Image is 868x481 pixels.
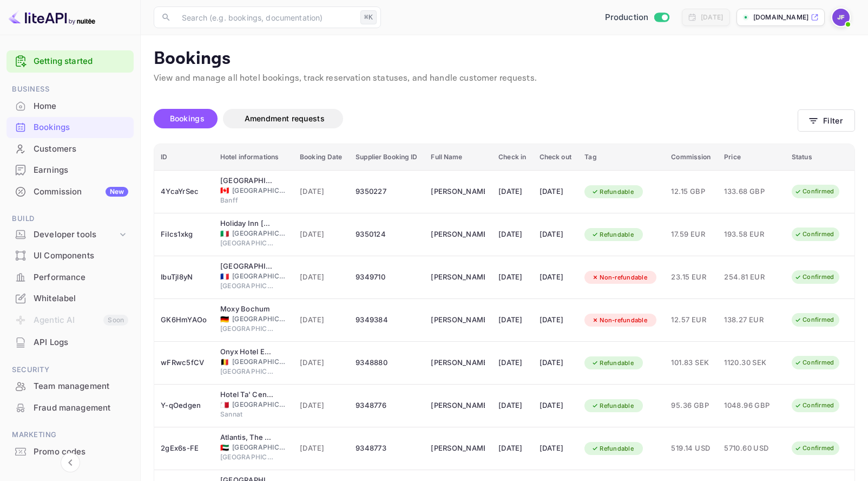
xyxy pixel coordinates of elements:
span: [GEOGRAPHIC_DATA] [232,400,286,409]
th: Full Name [424,144,492,171]
div: Fraud management [34,402,128,414]
span: Bookings [170,114,205,123]
div: Confirmed [787,313,841,327]
span: [DATE] [300,357,343,369]
div: Developer tools [6,225,134,244]
div: Whitelabel [34,292,128,305]
div: Buffalo Mountain Lodge [220,175,274,186]
div: API Logs [6,332,134,353]
span: [DATE] [300,271,343,283]
span: 17.59 EUR [671,229,711,240]
div: 9350227 [356,183,418,200]
div: Home [6,96,134,117]
a: Promo codes [6,441,134,461]
th: Check out [533,144,578,171]
div: [DATE] [498,311,526,329]
div: [DATE] [540,226,572,243]
div: [DATE] [540,311,572,329]
span: 101.83 SEK [671,357,711,369]
div: [DATE] [540,183,572,200]
div: Fraud management [6,398,134,419]
div: Promo codes [34,446,128,458]
div: FiIcs1xkg [161,226,207,243]
div: Refundable [584,228,641,242]
span: [GEOGRAPHIC_DATA] [232,443,286,452]
div: Earnings [6,160,134,181]
span: 23.15 EUR [671,271,711,283]
div: lbuTjl8yN [161,269,207,286]
input: Search (e.g. bookings, documentation) [175,6,356,28]
div: Holiday Inn Naples, an IHG Hotel [220,218,274,229]
div: Refundable [584,442,641,456]
div: Robert Suvan [431,183,485,200]
a: API Logs [6,332,134,352]
span: [GEOGRAPHIC_DATA] [220,238,274,248]
div: Bookings [6,117,134,138]
th: Check in [492,144,532,171]
div: [DATE] [498,354,526,372]
span: 133.68 GBP [724,186,778,198]
a: Whitelabel [6,288,134,308]
div: Refundable [584,399,641,413]
div: Switch to Sandbox mode [601,11,674,24]
a: Home [6,96,134,116]
div: 9348773 [356,440,418,457]
img: Jenny Frimer [832,9,850,26]
div: 9348776 [356,397,418,414]
span: Build [6,213,134,225]
div: 9349710 [356,269,418,286]
div: [DATE] [540,440,572,457]
span: Germany [220,316,229,323]
span: Amendment requests [245,114,325,123]
p: [DOMAIN_NAME] [753,12,808,22]
div: Confirmed [787,356,841,369]
p: View and manage all hotel bookings, track reservation statuses, and handle customer requests. [154,72,855,85]
div: Commission [34,186,128,198]
span: United Arab Emirates [220,444,229,451]
div: UI Components [34,250,128,262]
button: Collapse navigation [61,453,80,472]
th: Booking Date [293,144,349,171]
div: [DATE] [540,354,572,372]
div: 9349384 [356,311,418,329]
a: Customers [6,139,134,159]
div: Andréas Svensson [431,354,485,372]
div: [DATE] [540,269,572,286]
span: [GEOGRAPHIC_DATA] [220,367,274,376]
a: Getting started [34,55,128,68]
div: CommissionNew [6,181,134,203]
div: Lionel Lonjard [431,269,485,286]
span: [GEOGRAPHIC_DATA] [232,357,286,367]
span: [DATE] [300,229,343,240]
div: Earnings [34,164,128,177]
div: Confirmed [787,185,841,198]
th: Hotel informations [214,144,293,171]
a: Team management [6,376,134,396]
a: Earnings [6,160,134,180]
div: Confirmed [787,399,841,412]
div: Confirmed [787,227,841,241]
span: France [220,273,229,280]
div: 2gEx6s-FE [161,440,207,457]
span: 1048.96 GBP [724,400,778,412]
div: wFRwc5fCV [161,354,207,372]
div: [DATE] [498,440,526,457]
div: UI Components [6,245,134,266]
span: Italy [220,230,229,237]
th: Supplier Booking ID [349,144,424,171]
span: [DATE] [300,400,343,412]
div: 4YcaYrSec [161,183,207,200]
th: Status [785,144,854,171]
span: Canada [220,187,229,194]
div: Geert Schaaij [431,311,485,329]
span: Belgium [220,359,229,366]
span: 5710.60 USD [724,443,778,454]
span: [GEOGRAPHIC_DATA] [232,314,286,324]
a: Bookings [6,117,134,137]
div: Y-qOedgen [161,397,207,414]
div: New [106,187,128,197]
div: Onyx Hotel Expo [220,347,274,357]
div: [DATE] [498,183,526,200]
span: Marketing [6,429,134,441]
div: 9348880 [356,354,418,372]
